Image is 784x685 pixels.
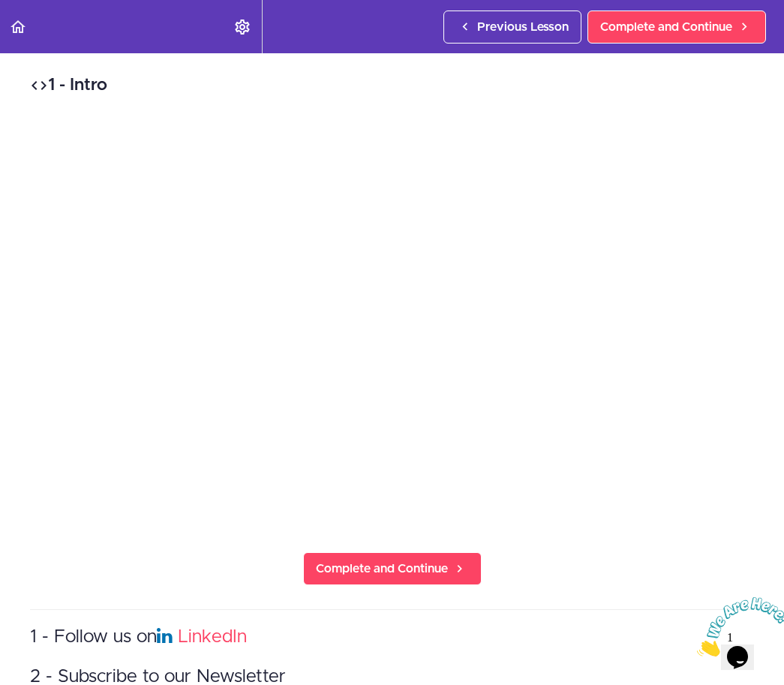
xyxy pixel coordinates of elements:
span: Complete and Continue [316,560,448,578]
a: Complete and Continue [303,552,482,585]
span: Previous Lesson [477,18,569,36]
h3: 1 - Follow us on [30,625,754,650]
h2: 1 - Intro [30,73,754,98]
a: LinkedIn [178,628,247,646]
span: Complete and Continue [600,18,732,36]
iframe: chat widget [691,591,784,662]
span: 1 [6,6,12,19]
iframe: To enrich screen reader interactions, please activate Accessibility in Grammarly extension settings [30,121,754,528]
img: Chat attention grabber [6,6,99,65]
svg: Settings Menu [233,18,251,36]
svg: Back to course curriculum [9,18,27,36]
a: Previous Lesson [443,11,581,44]
a: Complete and Continue [587,11,766,44]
